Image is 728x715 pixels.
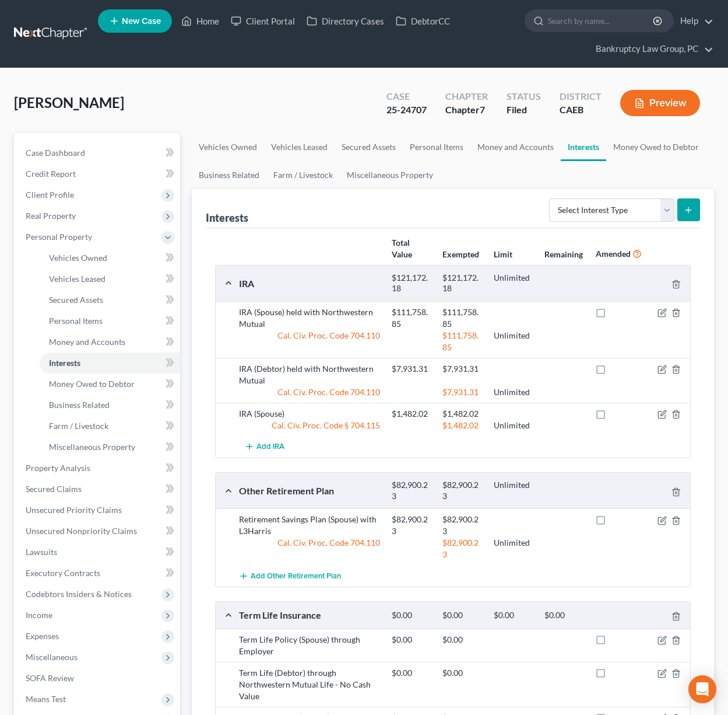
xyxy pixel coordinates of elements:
[26,694,66,704] span: Means Test
[40,395,180,416] a: Business Related
[192,161,266,189] a: Business Related
[386,634,437,646] div: $0.00
[386,610,437,621] div: $0.00
[49,421,108,431] span: Farm / Livestock
[488,386,539,398] div: Unlimited
[507,90,541,103] div: Status
[233,420,386,431] div: Cal. Civ. Proc. Code § 704.115
[386,408,437,420] div: $1,482.02
[437,386,487,398] div: $7,931.31
[386,103,427,117] div: 25-24707
[49,274,105,284] span: Vehicles Leased
[437,610,487,621] div: $0.00
[16,521,180,542] a: Unsecured Nonpriority Claims
[386,90,427,103] div: Case
[16,163,180,184] a: Credit Report
[264,133,335,161] a: Vehicles Leased
[561,133,606,161] a: Interests
[437,537,487,560] div: $82,900.23
[335,133,403,161] a: Secured Assets
[26,211,76,221] span: Real Property
[437,634,487,646] div: $0.00
[688,675,716,703] div: Open Intercom Messenger
[233,386,386,398] div: Cal. Civ. Proc. Code 704.110
[16,563,180,584] a: Executory Contracts
[251,571,341,581] span: Add Other Retirement Plan
[233,514,386,537] div: Retirement Savings Plan (Spouse) with L3Harris
[26,673,74,683] span: SOFA Review
[256,442,284,452] span: Add IRA
[192,133,264,161] a: Vehicles Owned
[480,104,485,115] span: 7
[16,142,180,163] a: Case Dashboard
[488,610,539,621] div: $0.00
[233,277,386,290] div: IRA
[206,211,248,225] div: Interests
[40,290,180,311] a: Secured Assets
[26,190,74,200] span: Client Profile
[507,103,541,117] div: Filed
[26,484,82,494] span: Secured Claims
[26,463,90,473] span: Property Analysis
[488,420,539,431] div: Unlimited
[26,505,122,515] span: Unsecured Priority Claims
[49,379,135,389] span: Money Owed to Debtor
[233,408,386,420] div: IRA (Spouse)
[26,169,76,179] span: Credit Report
[49,295,103,305] span: Secured Assets
[16,479,180,500] a: Secured Claims
[301,11,390,32] a: Directory Cases
[437,667,487,679] div: $0.00
[437,273,487,294] div: $121,172.18
[225,11,301,32] a: Client Portal
[14,94,124,111] span: [PERSON_NAME]
[40,332,180,353] a: Money and Accounts
[122,17,161,26] span: New Case
[386,363,437,375] div: $7,931.31
[470,133,561,161] a: Money and Accounts
[49,316,103,326] span: Personal Items
[40,311,180,332] a: Personal Items
[49,400,110,410] span: Business Related
[26,526,137,536] span: Unsecured Nonpriority Claims
[233,306,386,330] div: IRA (Spouse) held with Northwestern Mutual
[266,161,340,189] a: Farm / Livestock
[239,565,341,587] button: Add Other Retirement Plan
[26,631,59,641] span: Expenses
[49,337,125,347] span: Money and Accounts
[437,408,487,420] div: $1,482.02
[674,11,713,32] a: Help
[437,420,487,431] div: $1,482.02
[233,363,386,386] div: IRA (Debtor) held with Northwestern Mutual
[386,306,437,330] div: $111,758.85
[16,458,180,479] a: Property Analysis
[437,480,487,501] div: $82,900.23
[386,514,437,537] div: $82,900.23
[390,11,456,32] a: DebtorCC
[437,330,487,353] div: $111,758.85
[239,436,290,458] button: Add IRA
[26,652,78,662] span: Miscellaneous
[548,10,655,32] input: Search by name...
[386,667,437,679] div: $0.00
[233,537,386,560] div: Cal. Civ. Proc. Code 704.110
[26,589,132,599] span: Codebtors Insiders & Notices
[560,103,602,117] div: CAEB
[488,273,539,294] div: Unlimited
[40,416,180,437] a: Farm / Livestock
[386,480,437,501] div: $82,900.23
[437,363,487,375] div: $7,931.31
[488,480,539,501] div: Unlimited
[340,161,440,189] a: Miscellaneous Property
[49,253,107,263] span: Vehicles Owned
[40,247,180,268] a: Vehicles Owned
[596,249,631,259] strong: Amended
[175,11,225,32] a: Home
[445,103,488,117] div: Chapter
[403,133,470,161] a: Personal Items
[488,537,539,560] div: Unlimited
[442,249,479,259] strong: Exempted
[40,374,180,395] a: Money Owed to Debtor
[40,437,180,458] a: Miscellaneous Property
[26,148,85,158] span: Case Dashboard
